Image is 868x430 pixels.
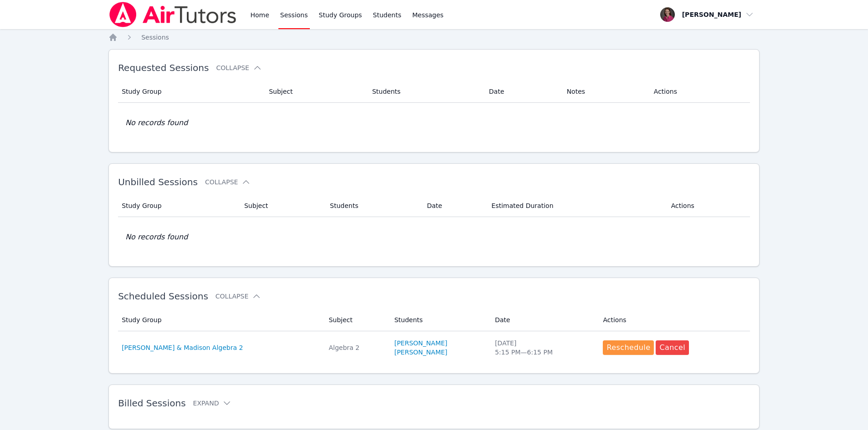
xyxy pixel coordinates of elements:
[108,33,760,42] nav: Breadcrumb
[193,399,232,408] button: Expand
[118,195,239,217] th: Study Group
[118,81,263,103] th: Study Group
[412,10,444,20] span: Messages
[216,63,262,72] button: Collapse
[118,177,198,187] span: Unbilled Sessions
[108,2,237,27] img: Air Tutors
[489,309,597,331] th: Date
[122,343,243,352] a: [PERSON_NAME] & Madison Algebra 2
[648,81,750,103] th: Actions
[394,348,447,357] a: [PERSON_NAME]
[239,195,324,217] th: Subject
[141,33,169,42] a: Sessions
[495,339,592,357] div: [DATE] 5:15 PM — 6:15 PM
[141,34,169,41] span: Sessions
[561,81,648,103] th: Notes
[118,331,750,364] tr: [PERSON_NAME] & Madison Algebra 2Algebra 2[PERSON_NAME][PERSON_NAME][DATE]5:15 PM—6:15 PMReschedu...
[118,398,185,409] span: Billed Sessions
[118,217,750,257] td: No records found
[603,340,654,355] button: Reschedule
[483,81,561,103] th: Date
[324,195,421,217] th: Students
[118,103,750,143] td: No records found
[421,195,486,217] th: Date
[118,309,323,331] th: Study Group
[367,81,483,103] th: Students
[389,309,489,331] th: Students
[118,291,208,302] span: Scheduled Sessions
[486,195,666,217] th: Estimated Duration
[666,195,750,217] th: Actions
[118,62,209,73] span: Requested Sessions
[216,292,261,301] button: Collapse
[323,309,389,331] th: Subject
[263,81,367,103] th: Subject
[597,309,750,331] th: Actions
[656,340,689,355] button: Cancel
[205,177,251,187] button: Collapse
[394,339,447,348] a: [PERSON_NAME]
[329,343,383,352] div: Algebra 2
